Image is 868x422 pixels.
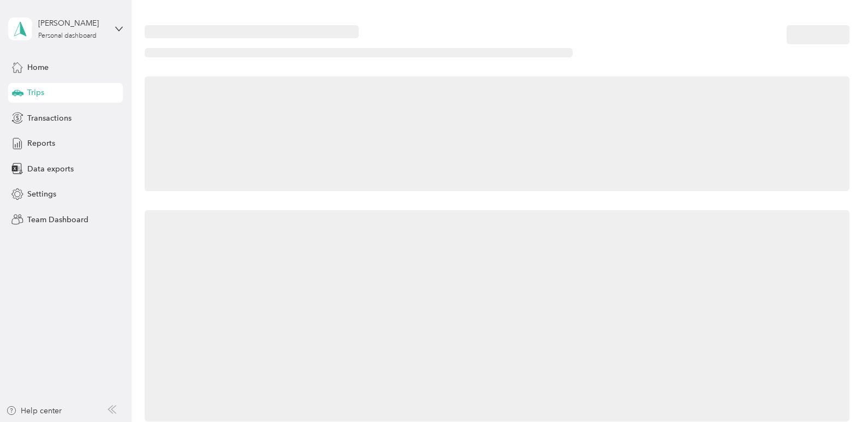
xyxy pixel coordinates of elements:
span: Settings [27,188,56,200]
span: Trips [27,87,44,98]
span: Home [27,62,49,73]
iframe: Everlance-gr Chat Button Frame [807,361,868,422]
span: Data exports [27,163,74,175]
span: Transactions [27,112,72,124]
span: Reports [27,138,55,149]
span: Team Dashboard [27,214,88,225]
button: Help center [6,405,62,417]
div: [PERSON_NAME] [38,17,106,29]
div: Personal dashboard [38,33,97,39]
